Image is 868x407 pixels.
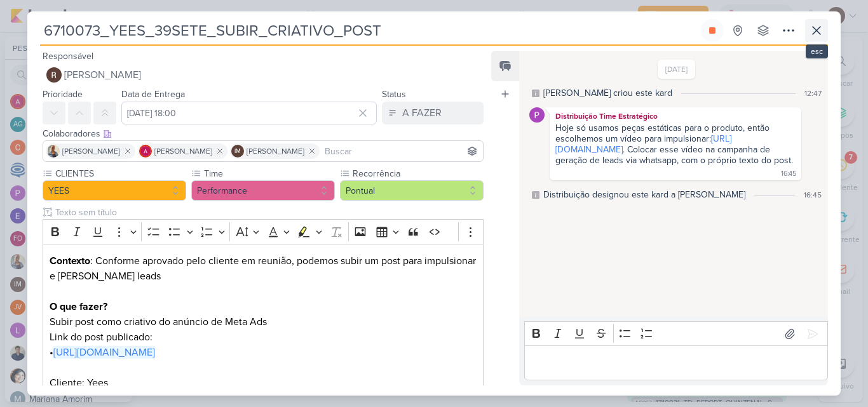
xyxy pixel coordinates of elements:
[231,145,244,157] div: Isabella Machado Guimarães
[40,19,698,42] input: Kard Sem Título
[555,123,793,166] div: Hoje só usamos peças estáticas para o produto, então escolhemos um vídeo para impulsionar: . Colo...
[382,102,484,124] button: A FAZER
[43,219,484,244] div: Editor toolbar
[191,180,335,201] button: Performance
[555,133,731,155] a: [URL][DOMAIN_NAME]
[50,299,477,330] p: Subir post como criativo do anúncio de Meta Ads
[804,88,822,99] div: 12:47
[43,89,83,100] label: Prioridade
[43,127,484,140] div: Colaboradores
[804,189,822,201] div: 16:45
[46,67,62,83] img: Rafael Dornelles
[707,25,717,36] div: Parar relógio
[234,149,241,155] p: IM
[382,89,406,100] label: Status
[43,51,93,62] label: Responsável
[524,345,828,380] div: Editor editing area: main
[322,143,480,159] input: Buscar
[806,44,828,58] div: esc
[351,167,484,180] label: Recorrência
[340,180,484,201] button: Pontual
[64,67,141,83] span: [PERSON_NAME]
[529,107,545,123] img: Distribuição Time Estratégico
[121,102,377,124] input: Select a date
[532,90,539,97] div: Este log é visível à todos no kard
[50,330,477,360] p: Link do post publicado: •
[53,346,155,359] a: [URL][DOMAIN_NAME]
[781,169,796,179] div: 16:45
[154,145,212,157] span: [PERSON_NAME]
[53,206,484,219] input: Texto sem título
[139,145,152,157] img: Alessandra Gomes
[50,253,477,284] p: : Conforme aprovado pelo cliente em reunião, podemos subir um post para impulsionar e [PERSON_NAM...
[121,89,185,100] label: Data de Entrega
[532,191,539,199] div: Este log é visível à todos no kard
[50,255,90,267] strong: Contexto
[543,86,672,100] div: Caroline criou este kard
[43,180,186,201] button: YEES
[203,167,335,180] label: Time
[43,63,484,86] button: [PERSON_NAME]
[54,167,186,180] label: CLIENTES
[50,300,107,313] strong: O que fazer?
[402,105,442,121] div: A FAZER
[62,145,120,157] span: [PERSON_NAME]
[543,188,745,201] div: Distribuição designou este kard a Rafael
[552,110,799,123] div: Distribuição Time Estratégico
[524,321,828,346] div: Editor toolbar
[247,145,304,157] span: [PERSON_NAME]
[47,145,60,157] img: Iara Santos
